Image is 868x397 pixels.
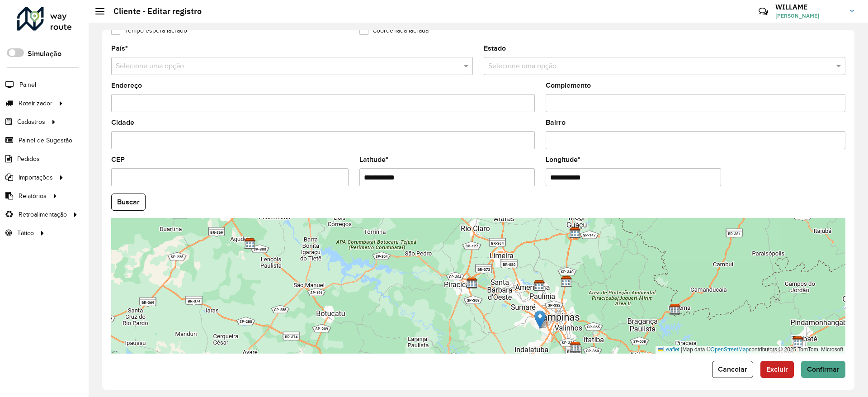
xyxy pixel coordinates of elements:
label: Latitude [359,154,388,165]
span: | [681,346,682,353]
span: Confirmar [807,365,840,373]
img: CDI Jaguariúna [561,276,572,288]
span: Relatórios [19,191,47,201]
button: Excluir [760,361,794,378]
label: Endereço [111,80,142,91]
img: CDD Mogi Mirim [569,227,581,239]
label: Simulação [28,48,61,59]
a: OpenStreetMap [711,346,749,353]
img: CDD Taubaté [792,336,804,348]
img: CDD Campinas [533,280,545,292]
button: Cancelar [712,361,753,378]
div: Map data © contributors,© 2025 TomTom, Microsoft [656,346,845,354]
span: [PERSON_NAME] [775,12,843,20]
img: CDI Extrema [669,303,681,315]
span: Pedidos [17,154,40,164]
h2: Cliente - Editar registro [104,6,202,16]
label: Estado [484,43,506,54]
span: Tático [17,228,34,238]
a: Leaflet [658,346,679,353]
span: Cancelar [718,365,747,373]
span: Cadastros [17,117,45,127]
label: Tempo espera lacrado [111,26,187,35]
img: Marker [534,310,546,329]
button: Confirmar [801,361,845,378]
span: Painel de Sugestão [19,136,72,145]
span: Roteirizador [19,99,52,108]
h3: WILLAME [775,3,843,11]
label: CEP [111,154,125,165]
label: País [111,43,128,54]
a: Contato Rápido [754,2,773,21]
span: Importações [19,173,53,182]
label: Complemento [546,80,591,91]
label: Bairro [546,117,566,128]
span: Excluir [766,365,788,373]
span: Painel [19,80,36,90]
img: CDD Agudos [244,238,256,250]
img: CDD Piracicaba [466,277,478,289]
label: Cidade [111,117,134,128]
img: CDI Louveira [570,341,581,353]
label: Longitude [546,154,580,165]
label: Coordenada lacrada [359,26,429,35]
span: Retroalimentação [19,210,67,219]
button: Buscar [111,194,146,211]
